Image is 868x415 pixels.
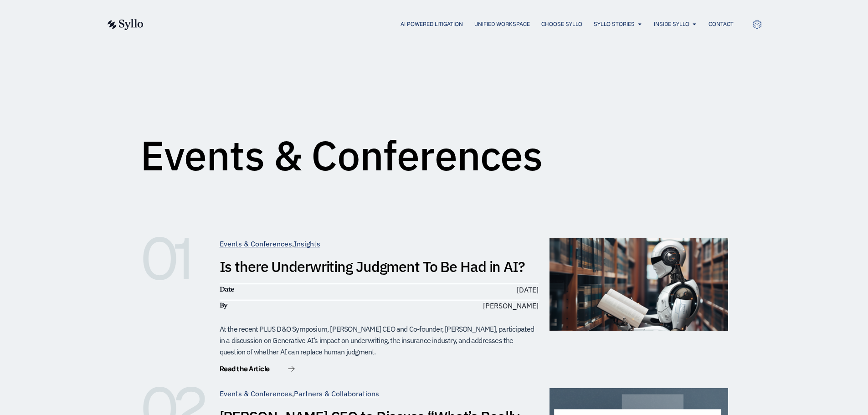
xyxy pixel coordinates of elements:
h6: Date [220,284,375,294]
a: Insights [294,239,320,248]
a: Choose Syllo [541,20,582,28]
a: Events & Conferences [220,239,292,248]
a: Inside Syllo [654,20,689,28]
a: Is there Underwriting Judgment To Be Had in AI? [220,257,525,276]
a: Syllo Stories [594,20,635,28]
a: Partners & Collaborations [294,389,379,398]
img: underwriting [550,238,728,331]
div: Menu Toggle [162,20,734,29]
a: AI Powered Litigation [401,20,463,28]
a: Unified Workspace [474,20,530,28]
a: Events & Conferences [220,389,292,398]
div: At the recent PLUS D&O Symposium, [PERSON_NAME] CEO and Co-founder, [PERSON_NAME], participated i... [220,323,539,357]
span: Read the Article [220,365,270,372]
span: , [220,239,320,248]
h6: 01 [140,238,209,279]
h6: By [220,300,375,310]
nav: Menu [162,20,734,29]
time: [DATE] [517,285,539,294]
a: Read the Article [220,365,295,374]
img: syllo [106,19,144,30]
h1: Events & Conferences [140,135,543,176]
span: , [220,389,379,398]
a: Contact [709,20,734,28]
span: [PERSON_NAME] [483,300,539,311]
